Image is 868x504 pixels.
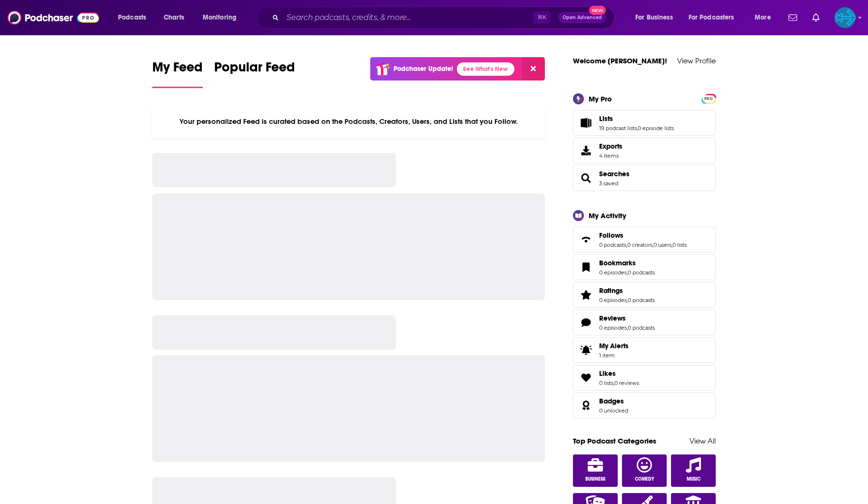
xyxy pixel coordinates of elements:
[599,324,627,331] a: 0 episodes
[599,170,630,178] a: Searches
[576,288,595,302] a: Ratings
[614,380,639,386] a: 0 reviews
[622,454,667,487] a: Comedy
[573,110,716,136] span: Lists
[671,242,672,248] span: ,
[627,242,652,248] a: 0 creators
[599,342,629,350] span: My Alerts
[599,286,655,295] a: Ratings
[835,7,856,28] span: Logged in as backbonemedia
[687,476,700,482] span: Music
[573,454,618,487] a: Business
[457,62,514,76] a: See What's New
[599,407,628,414] a: 0 unlocked
[599,231,687,240] a: Follows
[152,105,545,138] div: Your personalized Feed is curated based on the Podcasts, Creators, Users, and Lists that you Follow.
[158,10,190,25] a: Charts
[266,7,623,29] div: Search podcasts, credits, & more...
[576,316,595,329] a: Reviews
[589,94,612,103] div: My Pro
[573,282,716,308] span: Ratings
[599,114,613,123] span: Lists
[576,116,595,130] a: Lists
[576,399,595,412] a: Badges
[627,297,628,303] span: ,
[573,165,716,191] span: Searches
[576,144,595,157] span: Exports
[573,227,716,252] span: Follows
[682,10,748,25] button: open menu
[626,242,627,248] span: ,
[748,10,783,25] button: open menu
[214,59,295,81] span: Popular Feed
[576,171,595,185] a: Searches
[599,369,616,378] span: Likes
[589,211,626,220] div: My Activity
[599,286,623,295] span: Ratings
[152,59,203,81] span: My Feed
[203,11,237,24] span: Monitoring
[533,11,551,24] span: ⌘ K
[599,259,636,267] span: Bookmarks
[599,142,622,151] span: Exports
[628,269,655,276] a: 0 podcasts
[635,11,673,24] span: For Business
[576,343,595,357] span: My Alerts
[576,261,595,274] a: Bookmarks
[690,436,716,445] a: View All
[599,180,618,187] a: 3 saved
[628,324,655,331] a: 0 podcasts
[599,259,655,267] a: Bookmarks
[599,314,626,323] span: Reviews
[653,242,671,248] a: 0 users
[152,59,203,88] a: My Feed
[637,125,638,131] span: ,
[599,314,655,323] a: Reviews
[599,269,627,276] a: 0 episodes
[703,94,714,101] a: PRO
[599,231,623,240] span: Follows
[638,125,674,131] a: 0 episode lists
[652,242,653,248] span: ,
[573,56,667,65] a: Welcome [PERSON_NAME]!
[672,242,687,248] a: 0 lists
[599,380,613,386] a: 0 lists
[785,10,801,26] a: Show notifications dropdown
[283,10,533,25] input: Search podcasts, credits, & more...
[214,59,295,88] a: Popular Feed
[835,7,856,28] img: User Profile
[562,15,602,20] span: Open Advanced
[599,242,626,248] a: 0 podcasts
[118,11,146,24] span: Podcasts
[196,10,249,25] button: open menu
[755,11,771,24] span: More
[629,10,685,25] button: open menu
[628,297,655,303] a: 0 podcasts
[573,310,716,335] span: Reviews
[394,65,453,73] p: Podchaser Update!
[599,397,624,405] span: Badges
[613,380,614,386] span: ,
[573,436,656,445] a: Top Podcast Categories
[835,7,856,28] button: Show profile menu
[671,454,716,487] a: Music
[599,352,629,359] span: 1 item
[573,138,716,163] a: Exports
[576,371,595,384] a: Likes
[573,365,716,391] span: Likes
[599,297,627,303] a: 0 episodes
[599,369,639,378] a: Likes
[599,125,637,131] a: 19 podcast lists
[635,476,654,482] span: Comedy
[164,11,184,24] span: Charts
[111,10,158,25] button: open menu
[689,11,734,24] span: For Podcasters
[677,56,716,65] a: View Profile
[573,337,716,363] a: My Alerts
[585,476,605,482] span: Business
[8,9,99,27] img: Podchaser - Follow, Share and Rate Podcasts
[627,324,628,331] span: ,
[573,393,716,418] span: Badges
